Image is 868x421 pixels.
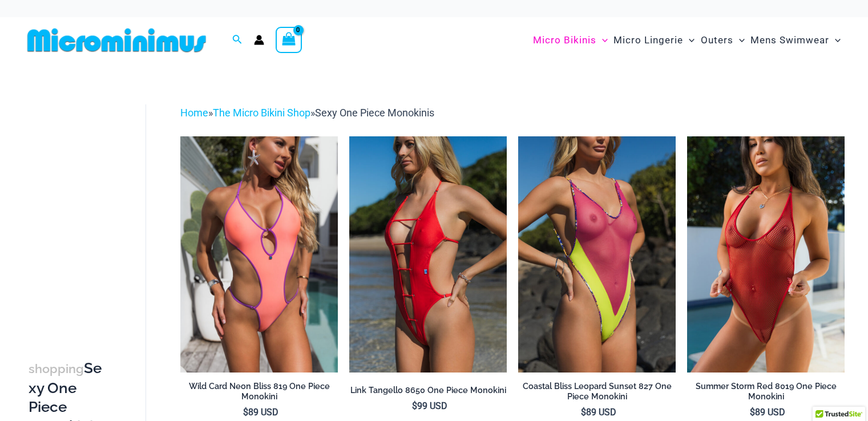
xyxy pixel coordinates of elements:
[687,136,845,373] img: Summer Storm Red 8019 One Piece 04
[349,385,507,396] h2: Link Tangello 8650 One Piece Monokini
[698,23,748,58] a: OutersMenu ToggleMenu Toggle
[687,381,845,407] a: Summer Storm Red 8019 One Piece Monokini
[254,35,264,45] a: Account icon link
[180,136,338,373] img: Wild Card Neon Bliss 819 One Piece 04
[748,23,843,58] a: Mens SwimwearMenu ToggleMenu Toggle
[412,400,447,411] bdi: 99 USD
[213,107,310,119] a: The Micro Bikini Shop
[180,107,434,119] span: » »
[180,107,208,119] a: Home
[750,407,785,418] bdi: 89 USD
[733,26,745,55] span: Menu Toggle
[750,26,829,55] span: Mens Swimwear
[581,407,586,418] span: $
[528,21,845,59] nav: Site Navigation
[613,26,683,55] span: Micro Lingerie
[581,407,616,418] bdi: 89 USD
[518,136,676,373] img: Coastal Bliss Leopard Sunset 827 One Piece Monokini 06
[29,95,131,323] iframe: TrustedSite Certified
[412,400,417,411] span: $
[23,27,211,53] img: MM SHOP LOGO FLAT
[315,107,434,119] span: Sexy One Piece Monokinis
[687,136,845,373] a: Summer Storm Red 8019 One Piece 04Summer Storm Red 8019 One Piece 03Summer Storm Red 8019 One Pie...
[530,23,611,58] a: Micro BikinisMenu ToggleMenu Toggle
[611,23,697,58] a: Micro LingerieMenu ToggleMenu Toggle
[180,381,338,402] h2: Wild Card Neon Bliss 819 One Piece Monokini
[276,27,302,53] a: View Shopping Cart, empty
[750,407,755,418] span: $
[596,26,608,55] span: Menu Toggle
[349,136,507,373] img: Link Tangello 8650 One Piece Monokini 11
[701,26,733,55] span: Outers
[829,26,841,55] span: Menu Toggle
[243,407,248,418] span: $
[518,136,676,373] a: Coastal Bliss Leopard Sunset 827 One Piece Monokini 06Coastal Bliss Leopard Sunset 827 One Piece ...
[518,381,676,407] a: Coastal Bliss Leopard Sunset 827 One Piece Monokini
[687,381,845,402] h2: Summer Storm Red 8019 One Piece Monokini
[29,362,84,376] span: shopping
[349,136,507,373] a: Link Tangello 8650 One Piece Monokini 11Link Tangello 8650 One Piece Monokini 12Link Tangello 865...
[683,26,695,55] span: Menu Toggle
[533,26,596,55] span: Micro Bikinis
[180,136,338,373] a: Wild Card Neon Bliss 819 One Piece 04Wild Card Neon Bliss 819 One Piece 05Wild Card Neon Bliss 81...
[232,33,243,47] a: Search icon link
[349,385,507,400] a: Link Tangello 8650 One Piece Monokini
[243,407,278,418] bdi: 89 USD
[180,381,338,407] a: Wild Card Neon Bliss 819 One Piece Monokini
[518,381,676,402] h2: Coastal Bliss Leopard Sunset 827 One Piece Monokini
